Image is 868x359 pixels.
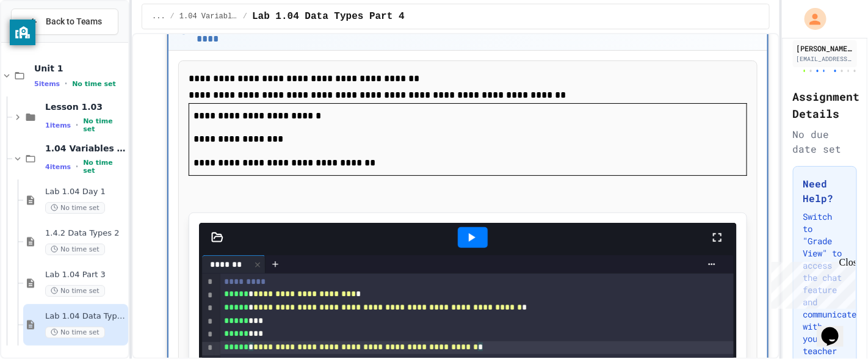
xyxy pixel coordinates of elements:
span: Lab 1.04 Data Types Part 4 [45,311,126,322]
div: [PERSON_NAME] Haces [797,43,853,54]
span: / [243,12,247,21]
span: No time set [83,159,126,175]
button: Back to Teams [11,9,118,35]
span: 1 items [45,121,71,129]
span: • [76,120,78,130]
span: No time set [45,244,105,255]
span: 1.4.2 Data Types 2 [45,228,126,239]
span: Back to Teams [46,15,103,28]
span: • [76,162,78,172]
span: 1.04 Variables and User Input [179,12,238,21]
iframe: chat widget [767,257,856,309]
span: 4 items [45,163,71,171]
span: No time set [45,327,105,338]
h3: Need Help? [803,176,847,206]
span: No time set [83,117,126,133]
span: No time set [45,202,105,214]
div: My Account [792,5,830,33]
button: privacy banner [10,20,35,45]
span: No time set [45,285,105,297]
h2: Assignment Details [793,88,857,122]
span: Lab 1.04 Day 1 [45,187,126,197]
span: Lab 1.04 Part 3 [45,270,126,280]
iframe: chat widget [817,310,856,347]
span: Lab 1.04 Data Types Part 4 [252,9,405,24]
span: / [170,12,175,21]
span: Unit 1 [34,63,126,74]
div: [EMAIL_ADDRESS][DOMAIN_NAME] [797,54,853,63]
span: • [65,79,67,89]
span: ... [152,12,165,21]
div: No due date set [793,127,857,156]
span: 5 items [34,80,60,88]
div: Chat with us now!Close [5,5,84,78]
span: 1.04 Variables and User Input [45,143,126,154]
span: No time set [72,80,116,88]
span: Lesson 1.03 [45,101,126,112]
